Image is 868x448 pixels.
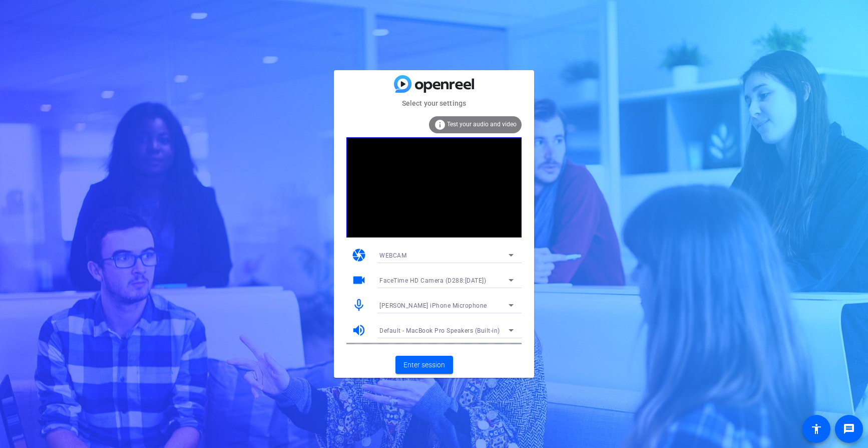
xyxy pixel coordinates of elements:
span: Default - MacBook Pro Speakers (Built-in) [379,327,500,334]
img: blue-gradient.svg [394,75,474,93]
span: FaceTime HD Camera (D288:[DATE]) [379,277,486,284]
mat-icon: accessibility [810,423,822,435]
mat-icon: videocam [351,273,366,288]
mat-icon: mic_none [351,298,366,313]
mat-icon: message [843,423,855,435]
span: WEBCAM [379,252,406,259]
mat-icon: volume_up [351,323,366,338]
mat-icon: camera [351,248,366,263]
button: Enter session [395,356,453,374]
span: Test your audio and video [447,121,517,128]
span: [PERSON_NAME] iPhone Microphone [379,302,487,309]
span: Enter session [403,360,445,370]
mat-card-subtitle: Select your settings [334,98,534,109]
mat-icon: info [434,119,446,131]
